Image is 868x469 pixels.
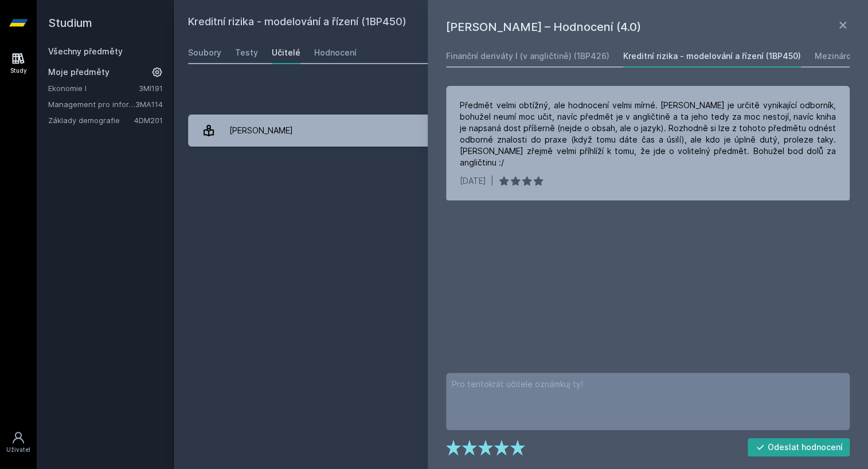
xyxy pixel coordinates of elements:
h2: Kreditní rizika - modelování a řízení (1BP450) [188,14,726,32]
span: Moje předměty [48,66,110,78]
div: Soubory [188,47,221,58]
div: [PERSON_NAME] [229,119,293,142]
a: 3MA114 [135,100,163,109]
div: Study [10,66,27,75]
div: Předmět velmi obtížný, ale hodnocení velmi mírné. [PERSON_NAME] je určitě vynikající odborník, bo... [460,100,836,168]
div: Uživatel [6,446,30,454]
a: Testy [235,41,258,64]
div: Učitelé [272,47,300,58]
a: [PERSON_NAME] 1 hodnocení 4.0 [188,115,854,147]
a: Všechny předměty [48,46,123,56]
a: Management pro informatiky a statistiky [48,98,135,110]
a: Soubory [188,41,221,64]
a: Hodnocení [314,41,357,64]
div: Testy [235,47,258,58]
a: Základy demografie [48,115,134,126]
a: 3MI191 [139,84,163,93]
a: Učitelé [272,41,300,64]
a: Uživatel [2,425,34,460]
div: Hodnocení [314,47,357,58]
a: Ekonomie I [48,82,139,94]
a: Study [2,46,34,81]
a: 4DM201 [134,116,163,125]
